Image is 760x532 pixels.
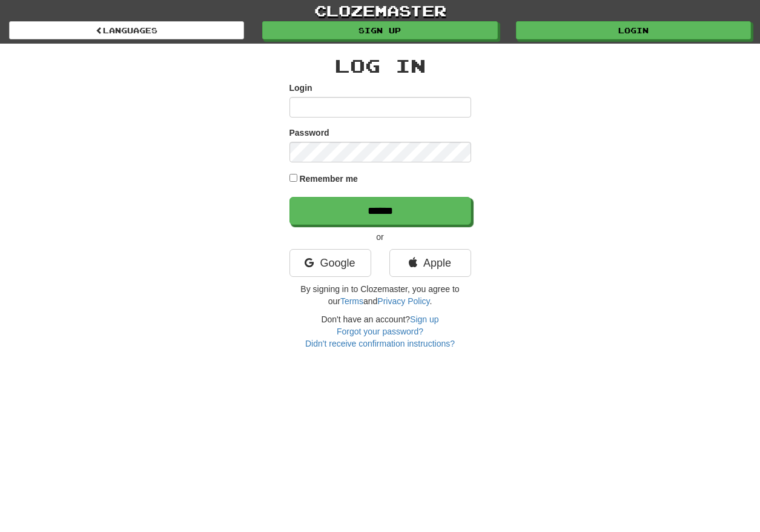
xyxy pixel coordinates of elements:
[289,127,329,139] label: Password
[289,56,471,76] h2: Log In
[305,339,455,348] a: Didn't receive confirmation instructions?
[516,21,751,39] a: Login
[289,283,471,307] p: By signing in to Clozemaster, you agree to our and .
[337,327,423,336] a: Forgot your password?
[262,21,497,39] a: Sign up
[389,249,471,277] a: Apple
[410,314,438,324] a: Sign up
[289,82,312,94] label: Login
[377,296,429,306] a: Privacy Policy
[289,313,471,350] div: Don't have an account?
[9,21,244,39] a: Languages
[340,296,363,306] a: Terms
[289,249,371,277] a: Google
[299,173,358,185] label: Remember me
[289,231,471,243] p: or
